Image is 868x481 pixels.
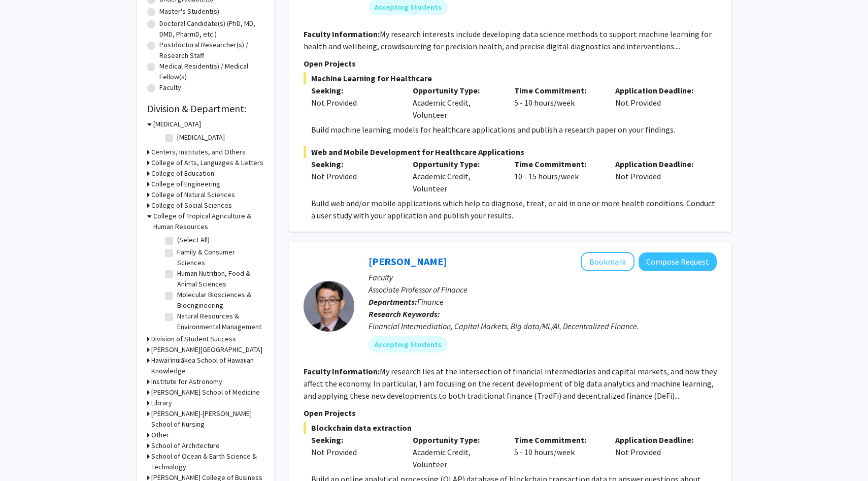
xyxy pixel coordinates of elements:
p: Application Deadline: [615,84,702,97]
button: Compose Request to Jiakai Chen [639,252,717,271]
h3: Institute for Astronomy [151,376,222,387]
p: Opportunity Type: [413,434,499,446]
label: Postdoctoral Researcher(s) / Research Staff [159,40,264,61]
div: Not Provided [608,84,709,121]
p: Associate Professor of Finance [369,283,717,296]
fg-read-more: My research interests include developing data science methods to support machine learning for hea... [304,29,712,51]
p: Build web and/or mobile applications which help to diagnose, treat, or aid in one or more health ... [311,197,717,221]
div: Financial Intermediation, Capital Markets, Big data/ML/AI, Decentralized Finance. [369,320,717,332]
b: Research Keywords: [369,309,440,319]
label: Medical Resident(s) / Medical Fellow(s) [159,61,264,82]
p: Application Deadline: [615,434,702,446]
div: Academic Credit, Volunteer [405,84,507,121]
label: Molecular Biosciences & Bioengineering [177,290,261,311]
label: Faculty [159,82,181,93]
span: Finance [417,297,444,307]
h3: College of Arts, Languages & Letters [151,157,263,168]
label: Human Nutrition, Food & Animal Sciences [177,268,261,290]
div: 10 - 15 hours/week [507,158,608,195]
h3: College of Tropical Agriculture & Human Resources [153,211,264,232]
p: Seeking: [311,84,397,97]
div: Not Provided [311,170,397,182]
p: Seeking: [311,158,397,170]
h3: Library [151,398,172,408]
iframe: Chat [8,435,43,473]
p: Seeking: [311,434,397,446]
h3: [PERSON_NAME][GEOGRAPHIC_DATA] [151,344,262,355]
h3: Other [151,430,169,440]
fg-read-more: My research lies at the intersection of financial intermediaries and capital markets, and how the... [304,366,717,401]
div: Not Provided [311,446,397,458]
b: Faculty Information: [304,366,380,376]
div: Not Provided [608,434,709,470]
span: Web and Mobile Development for Healthcare Applications [304,146,717,158]
p: Build machine learning models for healthcare applications and publish a research paper on your fi... [311,123,717,136]
b: Departments: [369,297,417,307]
h3: College of Natural Sciences [151,189,235,200]
label: Doctoral Candidate(s) (PhD, MD, DMD, PharmD, etc.) [159,18,264,40]
div: 5 - 10 hours/week [507,84,608,121]
span: Machine Learning for Healthcare [304,72,717,84]
p: Opportunity Type: [413,158,499,170]
h3: Division of Student Success [151,334,236,344]
div: Academic Credit, Volunteer [405,158,507,195]
h3: College of Social Sciences [151,200,232,211]
p: Open Projects [304,57,717,70]
span: Blockchain data extraction [304,422,717,434]
p: Time Commitment: [514,84,600,97]
p: Time Commitment: [514,434,600,446]
p: Faculty [369,271,717,283]
button: Add Jiakai Chen to Bookmarks [581,252,635,271]
a: [PERSON_NAME] [369,255,447,268]
h2: Division & Department: [147,103,264,115]
div: Not Provided [311,97,397,109]
h3: [MEDICAL_DATA] [153,119,201,130]
div: 5 - 10 hours/week [507,434,608,470]
mat-chip: Accepting Students [369,336,448,352]
label: Natural Resources & Environmental Management [177,311,261,332]
p: Application Deadline: [615,158,702,170]
h3: Centers, Institutes, and Others [151,147,246,157]
div: Not Provided [608,158,709,195]
div: Academic Credit, Volunteer [405,434,507,470]
p: Open Projects [304,407,717,419]
h3: College of Education [151,168,214,179]
label: Family & Consumer Sciences [177,247,261,268]
h3: [PERSON_NAME] School of Medicine [151,387,260,398]
label: [MEDICAL_DATA] [177,132,225,143]
label: Master's Student(s) [159,6,219,17]
label: (Select All) [177,235,210,245]
p: Opportunity Type: [413,84,499,97]
h3: [PERSON_NAME]-[PERSON_NAME] School of Nursing [151,408,264,430]
h3: School of Architecture [151,440,220,451]
h3: School of Ocean & Earth Science & Technology [151,451,264,472]
h3: College of Engineering [151,179,220,189]
p: Time Commitment: [514,158,600,170]
label: Plant and Environmental Protection Sciences [177,332,261,354]
b: Faculty Information: [304,29,380,39]
h3: Hawaiʻinuiākea School of Hawaiian Knowledge [151,355,264,376]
